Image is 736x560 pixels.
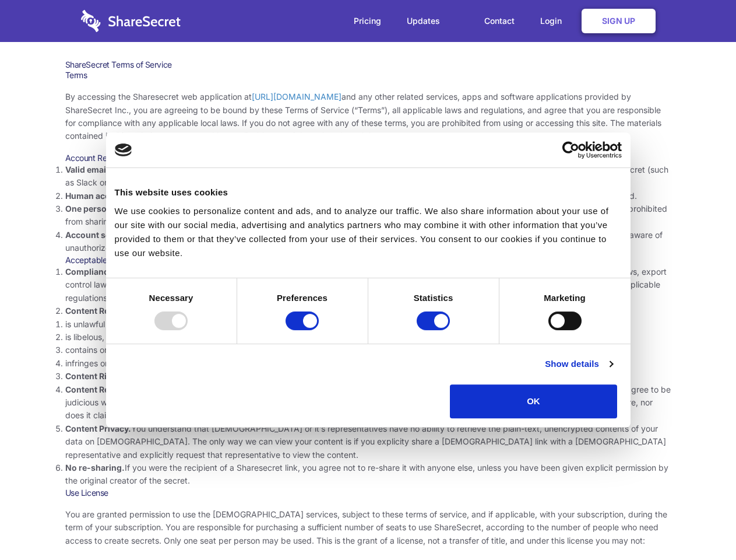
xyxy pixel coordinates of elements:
[65,463,125,473] strong: No re-sharing.
[252,92,341,101] a: [URL][DOMAIN_NAME]
[65,90,671,143] p: By accessing the Sharesecret web application at and any other related services, apps and software...
[65,461,671,488] li: If you were the recipient of a Sharesecret link, you agree not to re-share it with anyone else, u...
[65,331,671,344] li: is libelous, defamatory, or fraudulent
[65,383,671,422] li: You are solely responsible for the content you share on Sharesecret, and with the people you shar...
[115,204,622,260] div: We use cookies to personalize content and ads, and to analyze our traffic. We also share informat...
[65,204,164,213] strong: One person per account.
[65,163,671,190] li: You must provide a valid email address, either directly, or through approved third-party integrat...
[582,9,656,33] a: Sign Up
[65,384,159,394] strong: Content Responsibility.
[65,371,128,381] strong: Content Rights.
[65,229,671,255] li: You are responsible for your own account security, including the security of your Sharesecret acc...
[65,230,136,240] strong: Account security.
[342,3,393,39] a: Pricing
[149,293,193,303] strong: Necessary
[65,488,671,498] h3: Use License
[520,141,622,159] a: Usercentrics Cookiebot - opens in a new window
[65,318,671,331] li: is unlawful or promotes unlawful activities
[115,185,622,199] div: This website uses cookies
[65,304,671,370] li: You agree NOT to use Sharesecret to upload or share content that:
[65,255,671,265] h3: Acceptable Use
[65,190,671,202] li: Only human beings may create accounts. “Bot” accounts — those created by software, in an automate...
[545,357,612,371] a: Show details
[65,164,111,174] strong: Valid email.
[529,3,579,39] a: Login
[414,293,453,303] strong: Statistics
[65,265,671,304] li: Your use of the Sharesecret must not violate any applicable laws, including copyright or trademar...
[65,202,671,229] li: You are not allowed to share account credentials. Each account is dedicated to the individual who...
[65,267,241,276] strong: Compliance with local laws and regulations.
[115,143,132,156] img: logo
[65,344,671,356] li: contains or installs any active malware or exploits, or uses our platform for exploit delivery (s...
[65,70,671,80] h3: Terms
[277,293,327,303] strong: Preferences
[81,10,181,32] img: logo-wordmark-white-trans-d4663122ce5f474addd5e946df7df03e33cb6a1c49d2221995e7729f52c070b2.svg
[544,293,586,303] strong: Marketing
[65,422,671,461] li: You understand that [DEMOGRAPHIC_DATA] or it’s representatives have no ability to retrieve the pl...
[65,423,131,433] strong: Content Privacy.
[65,60,671,70] h1: ShareSecret Terms of Service
[65,370,671,383] li: You agree that you will use Sharesecret only to secure and share content that you have the right ...
[450,384,617,418] button: OK
[65,191,136,201] strong: Human accounts.
[473,3,526,39] a: Contact
[65,357,671,370] li: infringes on any proprietary right of any party, including patent, trademark, trade secret, copyr...
[65,306,150,316] strong: Content Restrictions.
[65,508,671,547] p: You are granted permission to use the [DEMOGRAPHIC_DATA] services, subject to these terms of serv...
[65,153,671,163] h3: Account Requirements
